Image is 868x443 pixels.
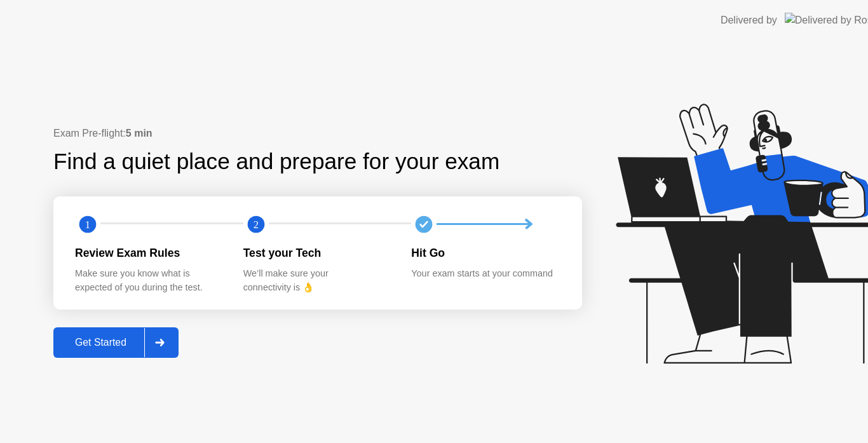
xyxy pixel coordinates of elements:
[53,126,582,141] div: Exam Pre-flight:
[75,267,223,294] div: Make sure you know what is expected of you during the test.
[411,245,559,261] div: Hit Go
[254,218,259,230] text: 2
[411,267,559,281] div: Your exam starts at your command
[721,13,777,28] div: Delivered by
[126,128,153,139] b: 5 min
[75,245,223,261] div: Review Exam Rules
[85,218,90,230] text: 1
[57,337,144,348] div: Get Started
[243,245,391,261] div: Test your Tech
[53,327,179,358] button: Get Started
[53,145,501,179] div: Find a quiet place and prepare for your exam
[243,267,391,294] div: We’ll make sure your connectivity is 👌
